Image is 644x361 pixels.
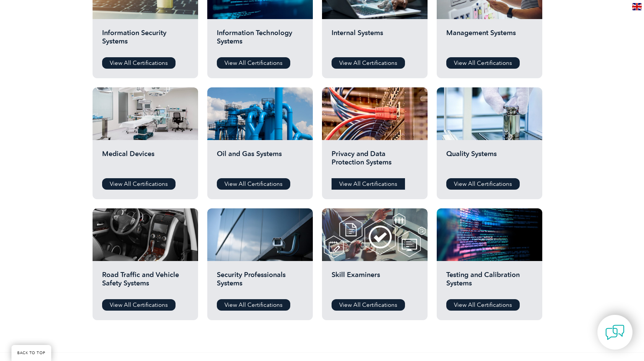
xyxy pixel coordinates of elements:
[446,299,520,311] a: View All Certifications
[332,178,405,190] a: View All Certifications
[102,299,176,311] a: View All Certifications
[446,178,520,190] a: View All Certifications
[332,57,405,69] a: View All Certifications
[446,271,533,293] h2: Testing and Calibration Systems
[102,29,189,52] h2: Information Security Systems
[446,57,520,69] a: View All Certifications
[217,150,303,172] h2: Oil and Gas Systems
[102,178,176,190] a: View All Certifications
[605,323,624,342] img: contact-chat.png
[332,150,418,172] h2: Privacy and Data Protection Systems
[102,57,176,69] a: View All Certifications
[217,178,290,190] a: View All Certifications
[102,150,189,172] h2: Medical Devices
[332,271,418,293] h2: Skill Examiners
[632,3,642,10] img: en
[217,299,290,311] a: View All Certifications
[102,271,189,293] h2: Road Traffic and Vehicle Safety Systems
[332,299,405,311] a: View All Certifications
[217,271,303,293] h2: Security Professionals Systems
[217,57,290,69] a: View All Certifications
[217,29,303,52] h2: Information Technology Systems
[11,345,51,361] a: BACK TO TOP
[446,150,533,172] h2: Quality Systems
[446,29,533,52] h2: Management Systems
[332,29,418,52] h2: Internal Systems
